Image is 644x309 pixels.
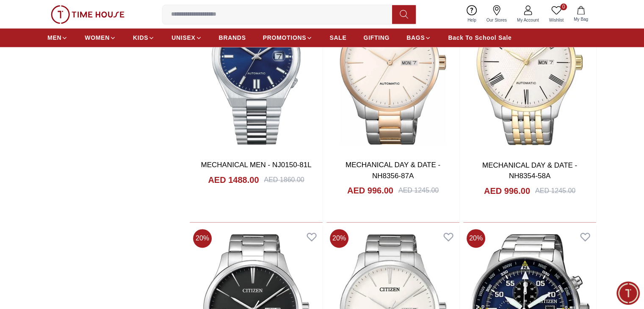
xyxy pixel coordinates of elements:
[208,174,259,186] h4: AED 1488.00
[398,185,439,196] div: AED 1245.00
[47,30,68,45] a: MEN
[467,229,485,248] span: 20 %
[26,8,40,22] img: Profile picture of Time House Support
[201,161,311,169] a: MECHANICAL MEN - NJ0150-81L
[329,33,346,42] span: SALE
[570,16,591,22] span: My Bag
[330,229,348,248] span: 20 %
[47,33,61,42] span: MEN
[263,33,307,42] span: PROMOTIONS
[85,30,116,45] a: WOMEN
[134,125,156,130] span: 11:26 AM
[263,30,313,45] a: PROMOTIONS
[51,5,124,24] img: ...
[481,3,512,25] a: Our Stores
[219,33,246,42] span: BRANDS
[483,17,510,23] span: Our Stores
[219,30,246,45] a: BRANDS
[347,185,393,196] h4: AED 996.00
[616,281,640,305] div: Chat Widget
[2,184,167,226] textarea: Enter your phone number
[345,161,440,180] a: MECHANICAL DAY & DATE - NH8356-87A
[133,30,155,45] a: KIDS
[448,30,511,45] a: Back To School Sale
[462,3,481,25] a: Help
[8,61,167,70] div: [PERSON_NAME]
[544,3,569,25] a: 0Wishlist
[363,33,390,42] span: GIFTING
[406,33,425,42] span: BAGS
[2,174,167,184] div: (Please enter a valid phone number)
[514,17,542,23] span: My Account
[171,30,202,45] a: UNISEX
[14,158,127,176] span: Could you please share your phone number?
[6,6,23,23] em: Back
[113,173,135,178] span: 11:26 AM
[464,17,480,23] span: Help
[134,44,156,49] span: 11:26 AM
[546,17,567,23] span: Wishlist
[406,30,431,45] a: BAGS
[329,30,346,45] a: SALE
[171,33,195,42] span: UNISEX
[569,4,593,24] button: My Bag
[560,3,567,10] span: 0
[113,87,135,93] span: 11:26 AM
[482,161,577,180] a: MECHANICAL DAY & DATE - NH8354-58A
[448,33,511,42] span: Back To School Sale
[133,33,148,42] span: KIDS
[45,11,141,19] div: Time House Support
[535,186,575,196] div: AED 1245.00
[193,229,212,248] span: 20 %
[264,175,304,185] div: AED 1860.00
[8,142,167,151] div: [PERSON_NAME]
[14,77,113,85] span: May I have your name, please?
[116,39,131,47] span: heyy
[85,33,110,42] span: WOMEN
[484,185,530,197] h4: AED 996.00
[78,121,131,128] span: [PERSON_NAME]
[363,30,390,45] a: GIFTING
